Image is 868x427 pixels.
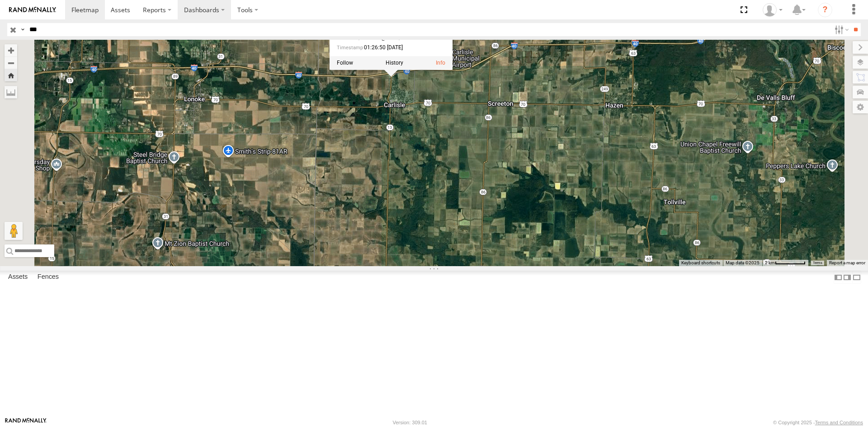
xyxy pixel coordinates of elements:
a: Report a map error [829,260,865,265]
button: Map Scale: 2 km per 64 pixels [762,260,808,266]
a: View Asset Details [436,60,445,66]
label: Search Query [19,23,26,36]
label: Search Filter Options [831,23,850,36]
button: Keyboard shortcuts [681,260,720,266]
label: Assets [4,271,32,284]
button: Zoom Home [5,69,17,81]
span: 15 [378,34,403,41]
button: Zoom out [5,56,17,69]
span: Map data ©2025 [726,260,759,265]
a: Terms (opens in new tab) [813,261,822,265]
label: Dock Summary Table to the Left [834,271,843,284]
label: Hide Summary Table [852,271,861,284]
button: Zoom in [5,44,17,56]
button: Drag Pegman onto the map to open Street View [5,222,23,240]
div: Date/time of location update [337,45,427,51]
a: Visit our Website [5,418,47,427]
div: Nele . [759,3,786,17]
div: © Copyright 2025 - [773,420,863,425]
img: rand-logo.svg [9,7,56,13]
span: 2 km [765,260,775,265]
label: Map Settings [853,101,868,113]
i: ? [818,3,832,17]
span: South [364,34,378,41]
label: Realtime tracking of Asset [337,60,353,66]
div: Version: 309.01 [393,420,427,425]
label: Dock Summary Table to the Right [843,271,852,284]
a: Terms and Conditions [815,420,863,425]
label: Fences [33,271,63,284]
label: Measure [5,86,17,99]
label: View Asset History [386,60,403,66]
